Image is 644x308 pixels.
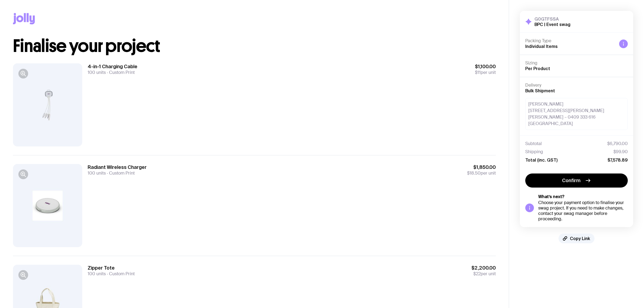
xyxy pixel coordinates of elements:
[88,63,137,70] h3: 4-in-1 Charging Cable
[525,141,542,146] span: Subtotal
[475,63,496,70] span: $1,100.00
[607,157,628,163] span: $7,578.89
[473,271,481,277] span: $22
[106,170,135,176] span: Custom Print
[525,149,543,155] span: Shipping
[471,265,496,271] span: $2,200.00
[525,98,628,130] div: [PERSON_NAME] [STREET_ADDRESS][PERSON_NAME][PERSON_NAME] – 0409 333 616 [GEOGRAPHIC_DATA]
[475,70,481,75] span: $11
[13,37,496,55] h1: Finalise your project
[525,38,615,44] h4: Packing Type
[534,16,570,22] h3: G0GTFSSA
[525,173,628,188] button: Confirm
[88,70,106,75] span: 100 units
[559,234,595,243] button: Copy Link
[525,88,555,93] span: Bulk Shipment
[570,236,590,241] span: Copy Link
[525,66,550,71] span: Per Product
[475,70,496,75] span: per unit
[88,164,147,171] h3: Radiant Wireless Charger
[88,170,106,176] span: 100 units
[613,149,628,155] span: $99.90
[538,194,628,199] h5: What’s next?
[467,171,496,176] span: per unit
[525,60,628,66] h4: Sizing
[88,265,135,271] h3: Zipper Tote
[525,157,557,163] span: Total (inc. GST)
[88,271,106,277] span: 100 units
[538,200,628,222] div: Choose your payment option to finalise your swag project. If you need to make changes, contact yo...
[525,44,558,49] span: Individual Items
[534,22,570,27] h2: BPC | Event swag
[467,170,481,176] span: $18.50
[471,271,496,277] span: per unit
[106,70,135,75] span: Custom Print
[562,177,580,184] span: Confirm
[106,271,135,277] span: Custom Print
[467,164,496,171] span: $1,850.00
[607,141,628,146] span: $6,790.00
[525,83,628,88] h4: Delivery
